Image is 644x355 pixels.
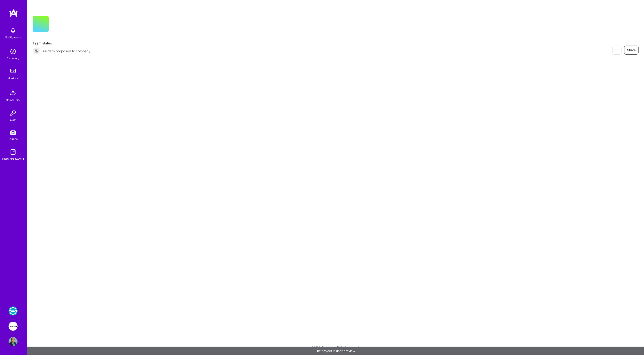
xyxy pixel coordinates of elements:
[7,56,20,61] div: Discovery
[7,306,19,315] a: WSC Sports: Real-Time Multilingual Captions
[9,47,18,56] img: discovery
[33,41,90,46] span: Team status
[7,322,19,331] a: Langan: AI-Copilot for Environmental Site Assessment
[615,48,619,52] i: icon EyeClosed
[624,46,639,55] button: Share
[7,337,19,346] a: User Avatar
[9,306,18,315] img: WSC Sports: Real-Time Multilingual Captions
[9,337,18,346] img: User Avatar
[9,9,18,17] img: logo
[9,322,18,331] img: Langan: AI-Copilot for Environmental Site Assessment
[27,347,644,355] div: The project is under review.
[42,49,90,53] span: Builders proposed to company
[627,48,636,52] span: Share
[6,98,20,102] div: Community
[9,137,18,141] div: Tokens
[2,157,24,161] div: [DOMAIN_NAME]
[54,23,58,26] i: icon CompanyGray
[5,35,21,40] div: Notifications
[9,148,18,157] img: guide book
[10,130,16,135] img: tokens
[8,76,19,81] div: Missions
[10,118,17,122] div: Invite
[9,67,18,76] img: teamwork
[8,87,18,98] img: Community
[9,26,18,35] img: bell
[33,47,40,55] img: Builders proposed to company
[9,109,18,118] img: Invite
